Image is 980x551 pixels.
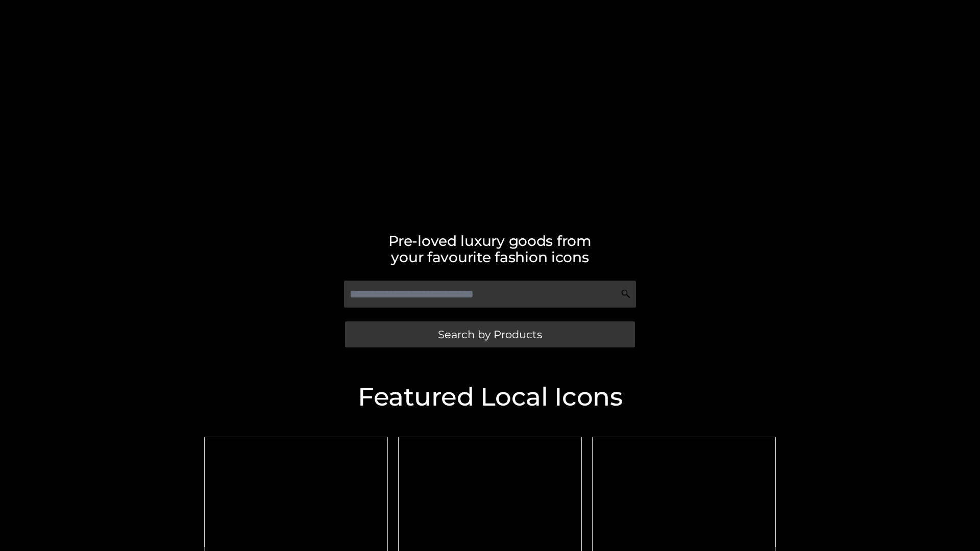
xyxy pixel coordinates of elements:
[621,289,631,299] img: Search Icon
[438,329,542,340] span: Search by Products
[199,384,781,410] h2: Featured Local Icons​
[199,233,781,265] h2: Pre-loved luxury goods from your favourite fashion icons
[345,321,635,347] a: Search by Products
